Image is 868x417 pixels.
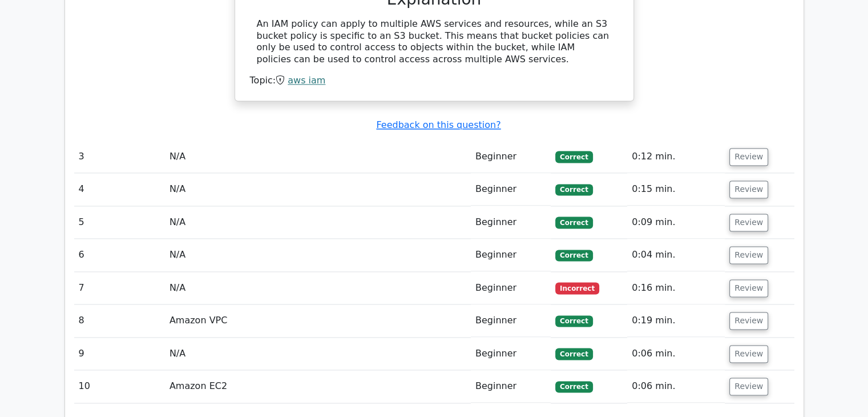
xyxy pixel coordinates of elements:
[74,304,165,337] td: 8
[165,304,471,337] td: Amazon VPC
[74,173,165,206] td: 4
[74,370,165,403] td: 10
[471,272,551,304] td: Beginner
[471,338,551,370] td: Beginner
[729,148,768,166] button: Review
[165,206,471,239] td: N/A
[74,206,165,239] td: 5
[627,304,725,337] td: 0:19 min.
[729,312,768,330] button: Review
[627,370,725,403] td: 0:06 min.
[74,338,165,370] td: 9
[471,173,551,206] td: Beginner
[729,345,768,363] button: Review
[471,239,551,271] td: Beginner
[555,184,592,195] span: Correct
[555,216,592,228] span: Correct
[627,173,725,206] td: 0:15 min.
[555,151,592,162] span: Correct
[555,381,592,392] span: Correct
[627,338,725,370] td: 0:06 min.
[257,18,612,66] div: An IAM policy can apply to multiple AWS services and resources, while an S3 bucket policy is spec...
[74,239,165,271] td: 6
[165,239,471,271] td: N/A
[627,272,725,304] td: 0:16 min.
[165,272,471,304] td: N/A
[471,206,551,239] td: Beginner
[729,279,768,297] button: Review
[729,378,768,395] button: Review
[555,250,592,261] span: Correct
[471,304,551,337] td: Beginner
[471,370,551,403] td: Beginner
[165,141,471,173] td: N/A
[627,239,725,271] td: 0:04 min.
[376,119,500,130] a: Feedback on this question?
[729,181,768,198] button: Review
[729,214,768,231] button: Review
[471,141,551,173] td: Beginner
[555,348,592,359] span: Correct
[627,206,725,239] td: 0:09 min.
[555,282,599,294] span: Incorrect
[165,370,471,403] td: Amazon EC2
[250,75,619,87] div: Topic:
[165,338,471,370] td: N/A
[74,141,165,173] td: 3
[165,173,471,206] td: N/A
[627,141,725,173] td: 0:12 min.
[288,75,325,86] a: aws iam
[555,315,592,327] span: Correct
[74,272,165,304] td: 7
[729,246,768,264] button: Review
